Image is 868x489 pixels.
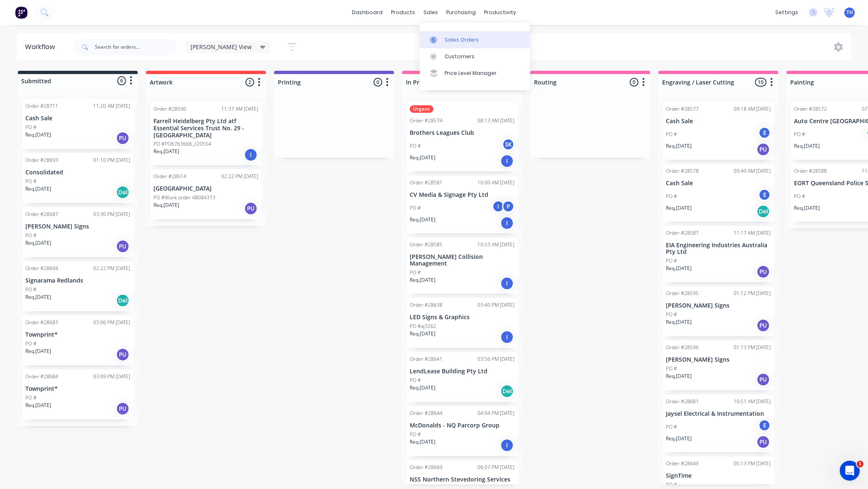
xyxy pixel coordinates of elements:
[410,330,435,338] p: Req. [DATE]
[734,229,771,237] div: 11:17 AM [DATE]
[500,439,514,452] div: I
[410,154,435,161] p: Req. [DATE]
[25,232,37,239] p: PO #
[25,178,37,185] p: PO #
[153,118,258,139] p: Farrell Heidelberg Pty Ltd atf Essential Services Trust No. 29 - [GEOGRAPHIC_DATA]
[666,344,699,351] div: Order #28596
[116,348,129,361] div: PU
[22,153,134,203] div: Order #2869301:10 PM [DATE]ConsolidatedPO #Req.[DATE]Del
[734,344,771,351] div: 01:13 PM [DATE]
[15,6,27,19] img: Factory
[846,9,853,16] span: TH
[757,205,770,218] div: Del
[410,384,435,392] p: Req. [DATE]
[666,472,771,479] p: SignTime
[758,189,771,201] div: E
[840,461,860,481] iframe: Intercom live chat
[406,238,518,294] div: Order #2858510:53 AM [DATE][PERSON_NAME] Collision ManagementPO #Req.[DATE]I
[150,169,262,219] div: Order #2861402:22 PM [DATE][GEOGRAPHIC_DATA]PO #Work order 48084373Req.[DATE]PU
[420,31,530,48] a: Sales Orders
[25,331,130,338] p: Townprint*
[410,323,436,330] p: PO #aj3262
[666,167,699,175] div: Order #28578
[477,241,514,248] div: 10:53 AM [DATE]
[25,402,51,409] p: Req. [DATE]
[794,105,827,113] div: Order #28572
[734,290,771,297] div: 01:12 PM [DATE]
[150,102,262,165] div: Order #2859011:37 AM [DATE]Farrell Heidelberg Pty Ltd atf Essential Services Trust No. 29 - [GEOG...
[445,36,479,44] div: Sales Orders
[663,226,774,283] div: Order #2858711:17 AM [DATE]EIA Engineering Industries Australia Pty LtdPO #Req.[DATE]PU
[666,290,699,297] div: Order #28595
[666,265,692,272] p: Req. [DATE]
[734,398,771,405] div: 10:51 AM [DATE]
[757,265,770,278] div: PU
[410,438,435,446] p: Req. [DATE]
[410,191,514,199] p: CV Media & Signage Pty Ltd
[666,423,677,431] p: PO #
[734,460,771,467] div: 05:13 PM [DATE]
[757,319,770,332] div: PU
[734,105,771,113] div: 09:18 AM [DATE]
[25,319,58,326] div: Order #28683
[771,6,802,19] div: settings
[410,241,443,248] div: Order #28585
[857,461,863,467] span: 1
[25,293,51,301] p: Req. [DATE]
[190,42,252,51] span: [PERSON_NAME] View
[406,298,518,348] div: Order #2863803:40 PM [DATE]LED Signs & GraphicsPO #aj3262Req.[DATE]I
[477,301,514,309] div: 03:40 PM [DATE]
[25,385,130,392] p: Townprint*
[116,186,129,199] div: Del
[406,406,518,456] div: Order #2864404:04 PM [DATE]McDonalds - NQ Parcorp GroupPO #Req.[DATE]I
[794,193,805,200] p: PO #
[25,223,130,230] p: [PERSON_NAME] Signs
[25,115,130,122] p: Cash Sale
[794,204,820,212] p: Req. [DATE]
[153,173,186,180] div: Order #28614
[410,253,514,268] p: [PERSON_NAME] Collision Management
[410,129,514,137] p: Brothers Leagues Club
[22,99,134,149] div: Order #2871111:20 AM [DATE]Cash SalePO #Req.[DATE]PU
[25,131,51,139] p: Req. [DATE]
[757,435,770,449] div: PU
[93,373,130,380] div: 03:09 PM [DATE]
[406,176,518,233] div: Order #2858110:00 AM [DATE]CV Media & Signage Pty LtdPO #IPReq.[DATE]I
[666,118,771,125] p: Cash Sale
[500,154,514,168] div: I
[502,138,514,151] div: SK
[410,117,443,124] div: Order #28574
[410,464,443,471] div: Order #28669
[25,286,37,293] p: PO #
[410,301,443,309] div: Order #28638
[93,319,130,326] div: 03:06 PM [DATE]
[492,200,504,213] div: I
[666,398,699,405] div: Order #28681
[794,167,827,175] div: Order #28588
[666,481,677,489] p: PO #
[410,476,514,483] p: NSS Northern Stevedoring Services
[757,373,770,386] div: PU
[794,131,805,138] p: PO #
[93,156,130,164] div: 01:10 PM [DATE]
[387,6,419,19] div: products
[666,180,771,187] p: Cash Sale
[153,194,215,201] p: PO #Work order 48084373
[410,355,443,363] div: Order #28641
[666,356,771,363] p: [PERSON_NAME] Signs
[666,105,699,113] div: Order #28577
[116,402,129,415] div: PU
[480,6,520,19] div: productivity
[663,164,774,222] div: Order #2857809:40 AM [DATE]Cash SalePO #EReq.[DATE]Del
[666,204,692,212] p: Req. [DATE]
[221,173,258,180] div: 02:22 PM [DATE]
[25,185,51,193] p: Req. [DATE]
[666,257,677,265] p: PO #
[95,39,177,55] input: Search for orders...
[410,269,421,276] p: PO #
[500,385,514,398] div: Del
[410,105,433,113] div: Urgent
[477,464,514,471] div: 06:07 PM [DATE]
[502,200,514,213] div: P
[758,127,771,139] div: E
